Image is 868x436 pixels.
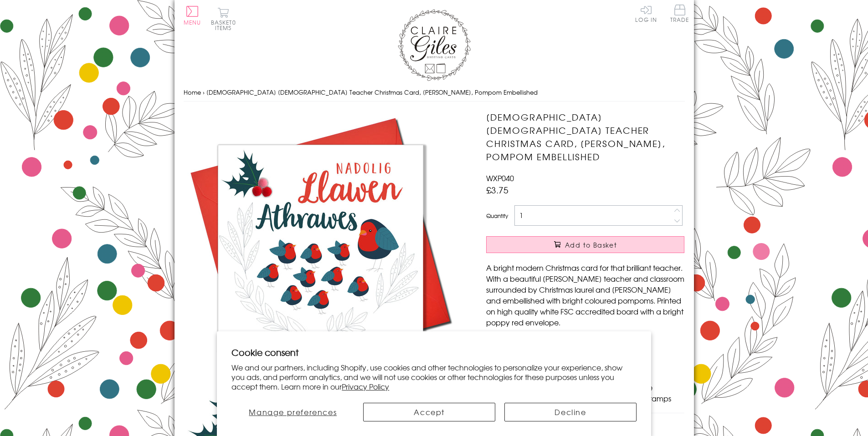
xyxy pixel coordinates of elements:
[565,240,617,249] span: Add to Basket
[363,403,495,421] button: Accept
[670,5,689,24] a: Trade
[184,18,201,26] span: Menu
[184,6,201,25] button: Menu
[486,236,684,253] button: Add to Basket
[486,183,508,196] span: £3.75
[231,363,637,391] p: We and our partners, including Shopify, use cookies and other technologies to personalize your ex...
[635,5,657,22] a: Log In
[184,83,685,102] nav: breadcrumbs
[249,406,337,417] span: Manage preferences
[184,111,457,384] img: Welsh Female Teacher Christmas Card, Nadolig Llawen Athrawes, Pompom Embellished
[342,381,389,392] a: Privacy Policy
[231,403,354,421] button: Manage preferences
[486,262,684,328] p: A bright modern Christmas card for that brilliant teacher. With a beautiful [PERSON_NAME] teacher...
[486,172,514,183] span: WXP040
[211,7,236,30] button: Basket0 items
[504,403,637,421] button: Decline
[206,88,538,96] span: [DEMOGRAPHIC_DATA] [DEMOGRAPHIC_DATA] Teacher Christmas Card, [PERSON_NAME], Pompom Embellished
[670,5,689,22] span: Trade
[184,88,201,96] a: Home
[486,111,684,163] h1: [DEMOGRAPHIC_DATA] [DEMOGRAPHIC_DATA] Teacher Christmas Card, [PERSON_NAME], Pompom Embellished
[203,88,205,96] span: ›
[231,346,637,359] h2: Cookie consent
[215,18,236,32] span: 0 items
[398,9,471,81] img: Claire Giles Greetings Cards
[486,212,508,220] label: Quantity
